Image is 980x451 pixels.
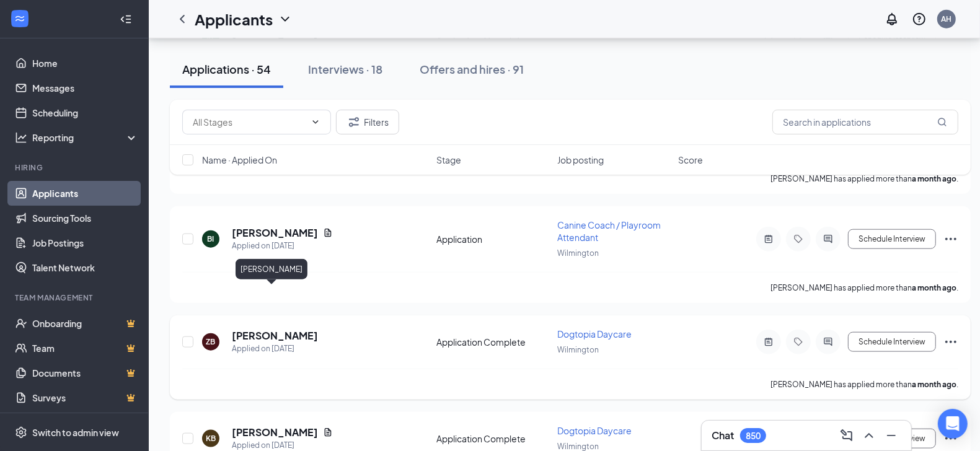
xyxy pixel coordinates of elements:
[557,219,661,243] span: Canine Coach / Playroom Attendant
[278,12,293,27] svg: ChevronDown
[885,12,899,27] svg: Notifications
[848,229,936,249] button: Schedule Interview
[436,233,550,245] div: Application
[32,100,138,125] a: Scheduling
[32,76,138,100] a: Messages
[848,332,936,352] button: Schedule Interview
[32,131,139,144] div: Reporting
[32,206,138,230] a: Sourcing Tools
[557,154,604,166] span: Job posting
[347,115,361,129] svg: Filter
[206,433,216,444] div: KB
[32,361,138,385] a: DocumentsCrown
[232,329,318,343] h5: [PERSON_NAME]
[943,335,958,349] svg: Ellipses
[761,234,776,244] svg: ActiveNote
[912,380,956,389] b: a month ago
[942,14,952,24] div: AH
[32,336,138,361] a: TeamCrown
[436,336,550,348] div: Application Complete
[557,442,599,451] span: Wilmington
[557,248,599,258] span: Wilmington
[232,240,333,252] div: Applied on [DATE]
[712,429,734,442] h3: Chat
[308,61,382,77] div: Interviews · 18
[761,337,776,347] svg: ActiveNote
[14,12,26,25] svg: WorkstreamLogo
[15,131,27,144] svg: Analysis
[32,230,138,255] a: Job Postings
[32,311,138,336] a: OnboardingCrown
[436,154,461,166] span: Stage
[311,117,320,127] svg: ChevronDown
[32,181,138,206] a: Applicants
[937,117,947,127] svg: MagnifyingGlass
[770,282,958,293] p: [PERSON_NAME] has applied more than .
[175,12,190,27] svg: ChevronLeft
[32,426,119,439] div: Switch to admin view
[772,110,958,134] input: Search in applications
[32,51,138,76] a: Home
[195,9,273,30] h1: Applicants
[943,232,958,247] svg: Ellipses
[32,255,138,280] a: Talent Network
[232,226,318,240] h5: [PERSON_NAME]
[15,426,27,439] svg: Settings
[206,336,216,347] div: ZB
[557,328,632,339] span: Dogtopia Daycare
[884,428,899,443] svg: Minimize
[859,426,879,445] button: ChevronUp
[912,283,956,292] b: a month ago
[678,154,703,166] span: Score
[208,234,214,244] div: BI
[120,13,132,25] svg: Collapse
[881,426,901,445] button: Minimize
[182,61,271,77] div: Applications · 54
[15,292,136,303] div: Team Management
[839,428,854,443] svg: ComposeMessage
[232,343,318,355] div: Applied on [DATE]
[837,426,857,445] button: ComposeMessage
[746,431,761,441] div: 850
[323,228,333,238] svg: Document
[236,259,307,279] div: [PERSON_NAME]
[557,345,599,354] span: Wilmington
[436,432,550,445] div: Application Complete
[862,428,876,443] svg: ChevronUp
[557,425,632,436] span: Dogtopia Daycare
[912,12,927,27] svg: QuestionInfo
[202,154,277,166] span: Name · Applied On
[15,162,136,173] div: Hiring
[821,234,836,244] svg: ActiveChat
[791,234,806,244] svg: Tag
[770,379,958,390] p: [PERSON_NAME] has applied more than .
[232,426,318,439] h5: [PERSON_NAME]
[32,385,138,410] a: SurveysCrown
[791,337,806,347] svg: Tag
[420,61,524,77] div: Offers and hires · 91
[821,337,836,347] svg: ActiveChat
[336,110,399,134] button: Filter Filters
[193,115,306,129] input: All Stages
[938,409,968,439] div: Open Intercom Messenger
[323,427,333,437] svg: Document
